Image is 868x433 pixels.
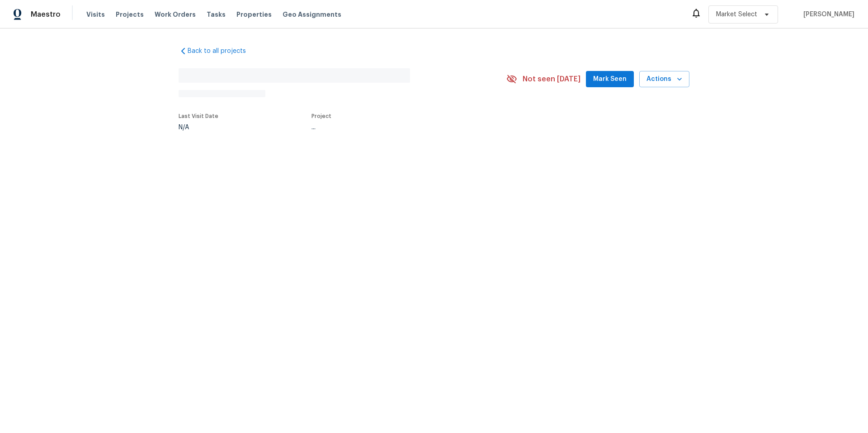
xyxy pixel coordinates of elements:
[116,10,144,19] span: Projects
[179,47,265,56] a: Back to all projects
[283,10,341,19] span: Geo Assignments
[311,124,485,131] div: ...
[800,10,854,19] span: [PERSON_NAME]
[31,10,61,19] span: Maestro
[593,74,627,85] span: Mark Seen
[586,71,634,88] button: Mark Seen
[236,10,272,19] span: Properties
[716,10,757,19] span: Market Select
[207,11,226,18] span: Tasks
[311,113,331,119] span: Project
[639,71,689,88] button: Actions
[646,74,682,85] span: Actions
[523,75,580,84] span: Not seen [DATE]
[179,124,218,131] div: N/A
[155,10,196,19] span: Work Orders
[179,113,218,119] span: Last Visit Date
[86,10,105,19] span: Visits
